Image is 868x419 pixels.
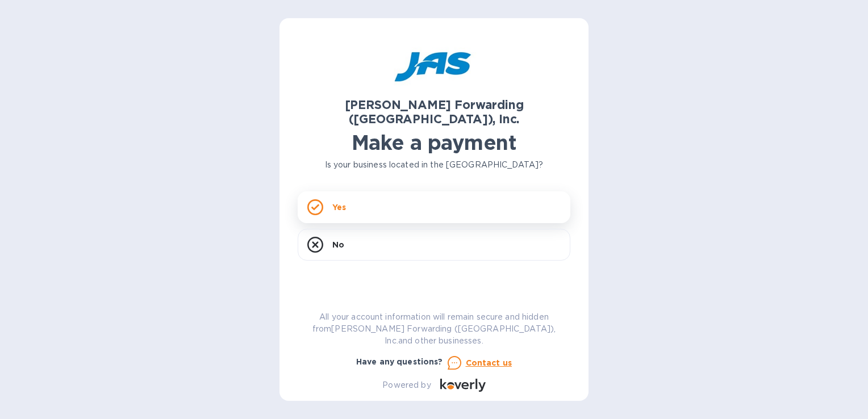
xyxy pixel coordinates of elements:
[298,311,570,347] p: All your account information will remain secure and hidden from [PERSON_NAME] Forwarding ([GEOGRA...
[466,358,512,367] u: Contact us
[332,202,346,213] p: Yes
[345,98,524,126] b: [PERSON_NAME] Forwarding ([GEOGRAPHIC_DATA]), Inc.
[382,379,431,391] p: Powered by
[298,131,570,154] h1: Make a payment
[298,159,570,171] p: Is your business located in the [GEOGRAPHIC_DATA]?
[332,239,344,250] p: No
[356,357,443,366] b: Have any questions?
